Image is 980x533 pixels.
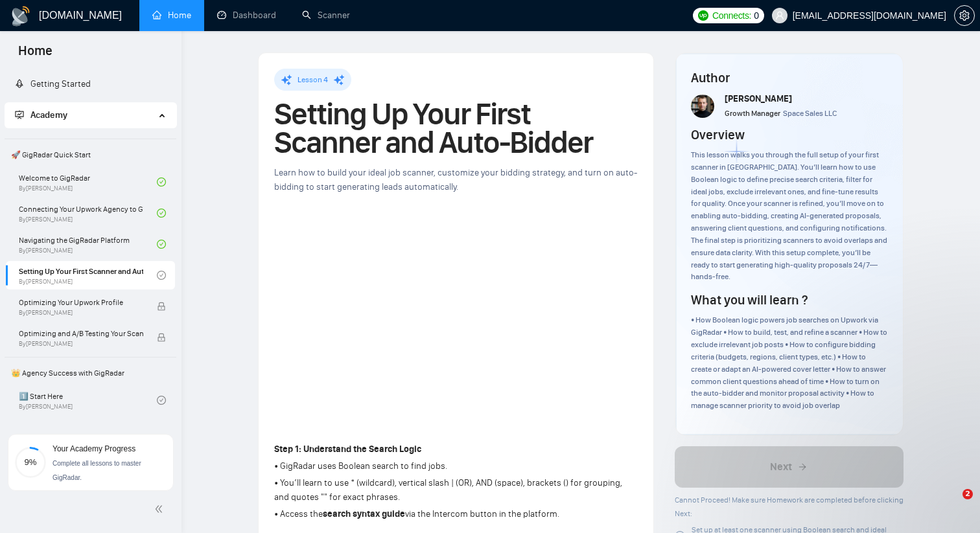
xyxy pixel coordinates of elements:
a: Navigating the GigRadar PlatformBy[PERSON_NAME] [19,230,157,258]
img: vlad-t.jpg [691,95,714,118]
button: setting [954,5,975,26]
span: 2 [962,489,973,499]
h1: Setting Up Your First Scanner and Auto-Bidder [274,100,638,157]
span: 9% [15,458,46,466]
span: fund-projection-screen [15,110,24,119]
li: Getting Started [5,71,176,97]
span: Optimizing Your Upwork Profile [19,296,143,309]
span: 0 [754,8,759,23]
span: Home [8,41,63,69]
a: dashboardDashboard [217,10,276,21]
span: Learn how to build your ideal job scanner, customize your bidding strategy, and turn on auto-bidd... [274,167,637,192]
span: Connects: [712,8,751,23]
a: searchScanner [302,10,350,21]
span: [PERSON_NAME] [725,93,792,104]
span: By [PERSON_NAME] [19,340,143,348]
iframe: Intercom live chat [936,489,967,520]
strong: Step 1: Understand the Search Logic [274,444,421,455]
span: Growth Manager [725,109,780,118]
a: 1️⃣ Start HereBy[PERSON_NAME] [19,386,157,414]
span: double-left [154,503,167,516]
a: setting [954,10,975,21]
img: logo [10,6,31,27]
p: • GigRadar uses Boolean search to find jobs. [274,459,638,473]
a: Welcome to GigRadarBy[PERSON_NAME] [19,168,157,196]
a: Setting Up Your First Scanner and Auto-BidderBy[PERSON_NAME] [19,261,157,289]
div: This lesson walks you through the full setup of your first scanner in [GEOGRAPHIC_DATA]. You’ll l... [691,149,888,283]
h4: What you will learn ? [691,291,808,309]
span: Academy [15,109,67,120]
p: • You’ll learn to use * (wildcard), vertical slash | (OR), AND (space), brackets () for grouping,... [274,476,638,505]
span: setting [955,10,974,21]
a: rocketGetting Started [15,78,91,89]
span: 🚀 GigRadar Quick Start [6,142,175,168]
span: check-circle [157,396,166,405]
span: Your Academy Progress [52,444,135,453]
span: check-circle [157,240,166,249]
p: • Access the via the Intercom button in the platform. [274,507,638,521]
span: Academy [30,109,67,120]
span: lock [157,302,166,311]
h4: Author [691,69,888,87]
a: homeHome [152,10,191,21]
span: Cannot Proceed! Make sure Homework are completed before clicking Next: [675,495,904,518]
span: lock [157,333,166,342]
span: By [PERSON_NAME] [19,309,143,317]
div: • How Boolean logic powers job searches on Upwork via GigRadar • How to build, test, and refine a... [691,314,888,412]
span: Lesson 4 [297,75,328,84]
span: Space Sales LLC [783,109,837,118]
button: Next [675,446,904,488]
span: check-circle [157,209,166,218]
span: user [775,11,784,20]
h4: Overview [691,126,745,144]
a: Connecting Your Upwork Agency to GigRadarBy[PERSON_NAME] [19,199,157,227]
span: check-circle [157,177,166,187]
span: Optimizing and A/B Testing Your Scanner for Better Results [19,327,143,340]
strong: search syntax guide [323,508,405,519]
span: 👑 Agency Success with GigRadar [6,360,175,386]
span: check-circle [157,271,166,280]
span: Complete all lessons to master GigRadar. [52,460,141,481]
img: upwork-logo.png [698,10,708,21]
